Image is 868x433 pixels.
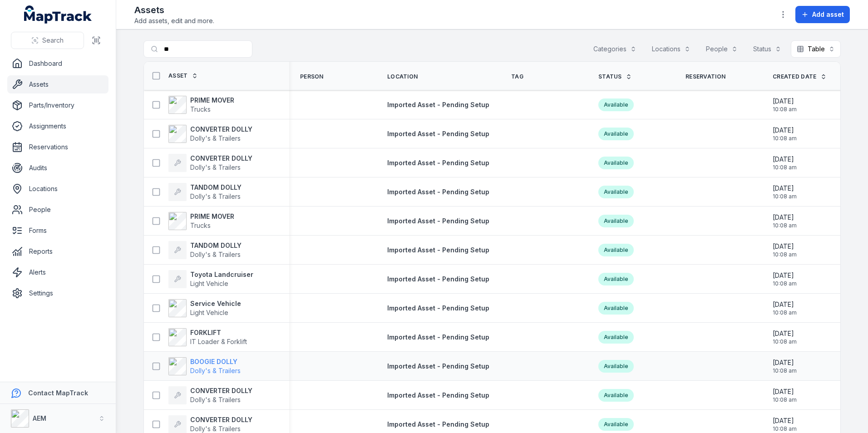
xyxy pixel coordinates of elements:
div: Available [598,360,634,373]
strong: CONVERTER DOLLY [190,415,252,424]
a: Toyota LandcruiserLight Vehicle [168,270,253,288]
a: Reports [7,242,108,261]
span: Status [598,73,622,80]
a: Asset [168,72,198,79]
time: 20/08/2025, 10:08:45 am [773,126,797,142]
span: [DATE] [773,300,797,309]
a: MapTrack [24,5,92,24]
span: Imported Asset - Pending Setup [387,101,489,108]
div: Available [598,98,634,111]
strong: PRIME MOVER [190,212,234,221]
a: Reservations [7,138,108,156]
a: Imported Asset - Pending Setup [387,304,489,313]
span: Dolly's & Trailers [190,192,241,200]
span: [DATE] [773,358,797,367]
a: Imported Asset - Pending Setup [387,333,489,342]
div: Available [598,389,634,402]
button: Table [791,40,841,58]
a: CONVERTER DOLLYDolly's & Trailers [168,386,252,404]
span: Dolly's & Trailers [190,425,241,433]
strong: CONVERTER DOLLY [190,386,252,395]
a: People [7,201,108,219]
strong: Contact MapTrack [28,389,88,397]
button: Categories [587,40,642,58]
strong: FORKLIFT [190,328,247,337]
span: Imported Asset - Pending Setup [387,333,489,341]
a: Imported Asset - Pending Setup [387,216,489,226]
button: Locations [646,40,696,58]
a: Imported Asset - Pending Setup [387,275,489,284]
span: Trucks [190,105,211,113]
a: Assets [7,75,108,93]
span: [DATE] [773,126,797,135]
span: Dolly's & Trailers [190,163,241,171]
span: Light Vehicle [190,280,228,287]
strong: PRIME MOVER [190,96,234,105]
h2: Assets [134,4,214,16]
strong: CONVERTER DOLLY [190,125,252,134]
span: Trucks [190,221,211,229]
time: 20/08/2025, 10:08:45 am [773,358,797,374]
span: Dolly's & Trailers [190,396,241,403]
span: 10:08 am [773,367,797,374]
span: [DATE] [773,242,797,251]
span: 10:08 am [773,135,797,142]
a: Locations [7,180,108,198]
span: IT Loader & Forklift [190,338,247,345]
a: CONVERTER DOLLYDolly's & Trailers [168,125,252,143]
span: Created Date [773,73,817,80]
time: 20/08/2025, 10:08:45 am [773,242,797,258]
a: Created Date [773,73,827,80]
span: Add asset [812,10,844,19]
a: Alerts [7,263,108,281]
button: Status [747,40,787,58]
span: 10:08 am [773,251,797,258]
span: Imported Asset - Pending Setup [387,304,489,312]
div: Available [598,157,634,169]
div: Available [598,186,634,198]
strong: BOOGIE DOLLY [190,357,241,366]
span: Tag [511,73,523,80]
span: Imported Asset - Pending Setup [387,159,489,167]
a: FORKLIFTIT Loader & Forklift [168,328,247,346]
time: 20/08/2025, 10:08:45 am [773,271,797,287]
span: 10:08 am [773,280,797,287]
a: Status [598,73,632,80]
div: Available [598,244,634,256]
strong: Toyota Landcruiser [190,270,253,279]
strong: Service Vehicle [190,299,241,308]
div: Available [598,418,634,431]
span: 10:08 am [773,106,797,113]
span: Person [300,73,324,80]
span: 10:08 am [773,309,797,316]
span: Imported Asset - Pending Setup [387,217,489,225]
time: 20/08/2025, 10:08:45 am [773,155,797,171]
span: 10:08 am [773,164,797,171]
span: Imported Asset - Pending Setup [387,420,489,428]
a: Imported Asset - Pending Setup [387,420,489,429]
time: 20/08/2025, 10:08:45 am [773,329,797,345]
span: Imported Asset - Pending Setup [387,246,489,254]
span: Imported Asset - Pending Setup [387,391,489,399]
span: 10:08 am [773,222,797,229]
span: Dolly's & Trailers [190,367,241,374]
span: Imported Asset - Pending Setup [387,275,489,283]
strong: AEM [33,414,46,422]
a: Imported Asset - Pending Setup [387,129,489,138]
span: [DATE] [773,155,797,164]
span: [DATE] [773,97,797,106]
button: Add asset [795,6,850,23]
div: Available [598,215,634,227]
a: Settings [7,284,108,302]
a: Dashboard [7,54,108,73]
a: PRIME MOVERTrucks [168,96,234,114]
button: Search [11,32,84,49]
span: [DATE] [773,271,797,280]
a: Imported Asset - Pending Setup [387,391,489,400]
a: TANDOM DOLLYDolly's & Trailers [168,241,242,259]
time: 20/08/2025, 10:08:45 am [773,416,797,433]
a: Audits [7,159,108,177]
a: PRIME MOVERTrucks [168,212,234,230]
span: [DATE] [773,387,797,396]
span: [DATE] [773,184,797,193]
